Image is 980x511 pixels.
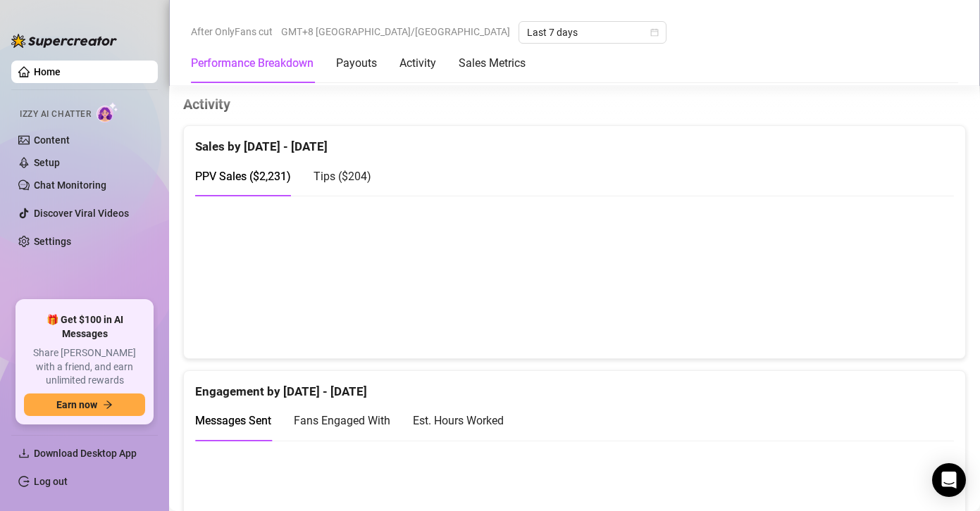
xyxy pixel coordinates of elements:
div: Sales Metrics [459,55,526,72]
a: Log out [34,476,68,487]
span: download [18,448,30,459]
span: arrow-right [103,400,113,410]
span: Izzy AI Chatter [20,108,91,121]
div: Activity [399,55,436,72]
span: Tips ( $204 ) [314,170,371,183]
h4: Activity [183,94,966,114]
div: Engagement by [DATE] - [DATE] [195,371,954,401]
div: Performance Breakdown [191,55,314,72]
img: AI Chatter [97,102,118,122]
img: logo-BBDzfeDw.svg [11,34,117,48]
span: Messages Sent [195,414,271,427]
a: Chat Monitoring [34,179,106,191]
a: Settings [34,236,71,247]
a: Setup [34,157,60,168]
div: Open Intercom Messenger [932,463,966,497]
span: Earn now [56,399,97,410]
span: Download Desktop App [34,448,137,459]
button: Earn nowarrow-right [24,393,145,416]
span: 🎁 Get $100 in AI Messages [24,313,145,341]
span: calendar [650,28,659,37]
span: After OnlyFans cut [191,21,273,42]
a: Home [34,66,61,77]
a: Discover Viral Videos [34,208,129,219]
div: Sales by [DATE] - [DATE] [195,126,954,156]
span: Share [PERSON_NAME] with a friend, and earn unlimited rewards [24,346,145,388]
div: Payouts [336,55,377,72]
a: Content [34,134,70,146]
span: Fans Engaged With [294,414,390,427]
span: GMT+8 [GEOGRAPHIC_DATA]/[GEOGRAPHIC_DATA] [281,21,510,42]
span: PPV Sales ( $2,231 ) [195,170,291,183]
span: Last 7 days [527,22,658,43]
div: Est. Hours Worked [413,412,504,429]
